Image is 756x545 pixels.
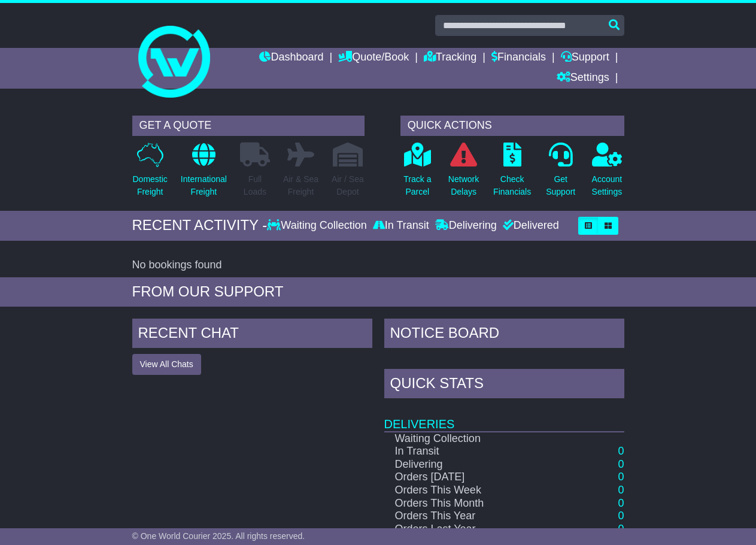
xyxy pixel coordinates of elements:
[338,48,409,68] a: Quote/Book
[432,219,500,232] div: Delivering
[448,142,479,205] a: NetworkDelays
[493,142,532,205] a: CheckFinancials
[132,142,168,205] a: DomesticFreight
[618,458,624,470] a: 0
[618,445,624,457] a: 0
[267,219,369,232] div: Waiting Collection
[561,48,609,68] a: Support
[448,173,479,198] p: Network Delays
[332,173,364,198] p: Air / Sea Depot
[591,142,623,205] a: AccountSettings
[384,510,558,523] td: Orders This Year
[618,510,624,522] a: 0
[180,142,227,205] a: InternationalFreight
[132,116,365,136] div: GET A QUOTE
[132,259,624,272] div: No bookings found
[493,173,531,198] p: Check Financials
[557,68,609,89] a: Settings
[384,401,624,432] td: Deliveries
[133,173,168,198] p: Domestic Freight
[384,458,558,471] td: Delivering
[424,48,476,68] a: Tracking
[400,116,624,136] div: QUICK ACTIONS
[546,173,575,198] p: Get Support
[240,173,270,198] p: Full Loads
[384,471,558,484] td: Orders [DATE]
[384,319,624,351] div: NOTICE BOARD
[618,471,624,483] a: 0
[491,48,546,68] a: Financials
[259,48,323,68] a: Dashboard
[132,531,305,541] span: © One World Courier 2025. All rights reserved.
[132,217,268,234] div: RECENT ACTIVITY -
[132,319,372,351] div: RECENT CHAT
[592,173,623,198] p: Account Settings
[384,484,558,497] td: Orders This Week
[370,219,432,232] div: In Transit
[181,173,227,198] p: International Freight
[618,523,624,535] a: 0
[618,497,624,509] a: 0
[384,432,558,446] td: Waiting Collection
[618,484,624,496] a: 0
[384,497,558,510] td: Orders This Month
[132,354,201,375] button: View All Chats
[384,445,558,458] td: In Transit
[132,283,624,301] div: FROM OUR SUPPORT
[403,142,432,205] a: Track aParcel
[283,173,318,198] p: Air & Sea Freight
[545,142,576,205] a: GetSupport
[384,369,624,401] div: Quick Stats
[500,219,559,232] div: Delivered
[384,523,558,536] td: Orders Last Year
[403,173,431,198] p: Track a Parcel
